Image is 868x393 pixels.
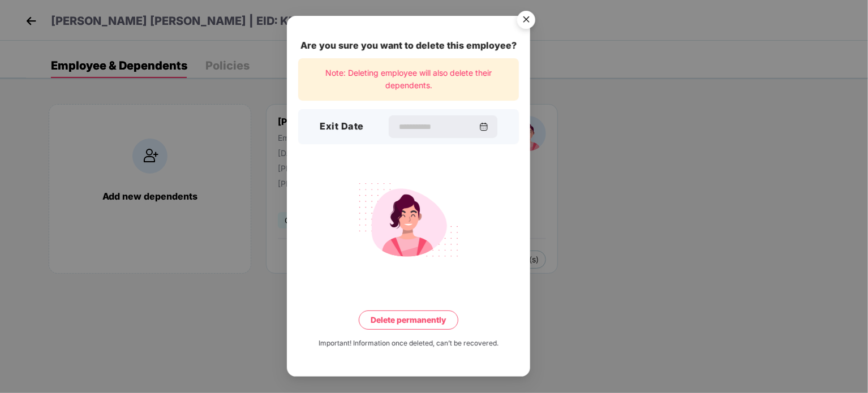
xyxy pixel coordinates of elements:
[298,38,519,53] div: Are you sure you want to delete this employee?
[510,5,541,36] button: Close
[510,6,542,37] img: svg+xml;base64,PHN2ZyB4bWxucz0iaHR0cDovL3d3dy53My5vcmcvMjAwMC9zdmciIHdpZHRoPSI1NiIgaGVpZ2h0PSI1Ni...
[319,338,499,349] div: Important! Information once deleted, can’t be recovered.
[320,120,364,135] h3: Exit Date
[479,122,488,131] img: svg+xml;base64,PHN2ZyBpZD0iQ2FsZW5kYXItMzJ4MzIiIHhtbG5zPSJodHRwOi8vd3d3LnczLm9yZy8yMDAwL3N2ZyIgd2...
[345,176,472,264] img: svg+xml;base64,PHN2ZyB4bWxucz0iaHR0cDovL3d3dy53My5vcmcvMjAwMC9zdmciIHdpZHRoPSIyMjQiIGhlaWdodD0iMT...
[359,310,458,330] button: Delete permanently
[298,58,519,101] div: Note: Deleting employee will also delete their dependents.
